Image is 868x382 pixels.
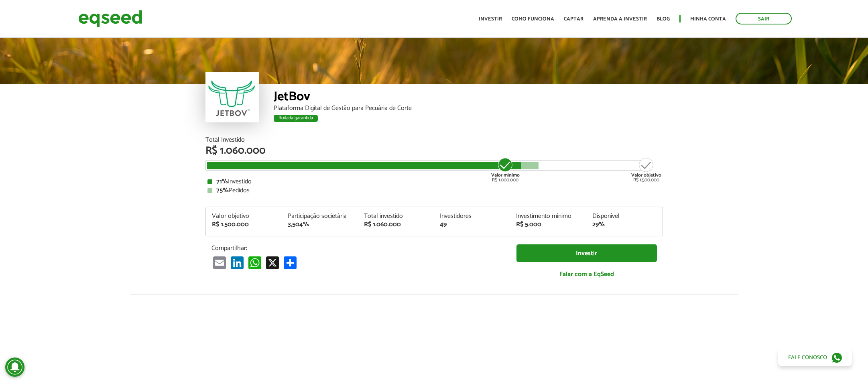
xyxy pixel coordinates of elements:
div: R$ 1.500.000 [212,221,276,228]
strong: Valor objetivo [631,171,661,179]
a: Fale conosco [778,349,852,366]
div: Total Investido [205,137,663,143]
a: Minha conta [690,16,726,22]
a: Como funciona [512,16,554,22]
div: Participação societária [288,213,352,219]
strong: Valor mínimo [491,171,520,179]
strong: 75% [216,185,229,196]
a: Investir [516,244,657,262]
div: 49 [440,221,504,228]
a: Investir [479,16,502,22]
div: Total investido [364,213,428,219]
a: Falar com a EqSeed [516,266,657,282]
a: Captar [564,16,583,22]
div: Investimento mínimo [516,213,580,219]
p: Compartilhar: [211,244,504,252]
img: EqSeed [78,8,142,29]
strong: 71% [216,176,228,187]
div: R$ 1.000.000 [490,157,520,183]
div: Rodada garantida [274,115,318,122]
div: JetBov [274,90,663,105]
a: Blog [657,16,670,22]
a: WhatsApp [247,256,263,269]
a: Compartilhar [282,256,298,269]
div: Disponível [592,213,657,219]
div: Investido [207,179,661,185]
div: Investidores [440,213,504,219]
div: R$ 5.000 [516,221,580,228]
div: R$ 1.060.000 [205,146,663,156]
div: Pedidos [207,187,661,194]
div: 3,504% [288,221,352,228]
div: R$ 1.060.000 [364,221,428,228]
div: Plataforma Digital de Gestão para Pecuária de Corte [274,105,663,112]
div: 29% [592,221,657,228]
a: X [264,256,281,269]
a: Email [211,256,228,269]
a: Sair [736,13,792,24]
a: LinkedIn [229,256,245,269]
a: Aprenda a investir [593,16,647,22]
div: R$ 1.500.000 [631,157,661,183]
div: Valor objetivo [212,213,276,219]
